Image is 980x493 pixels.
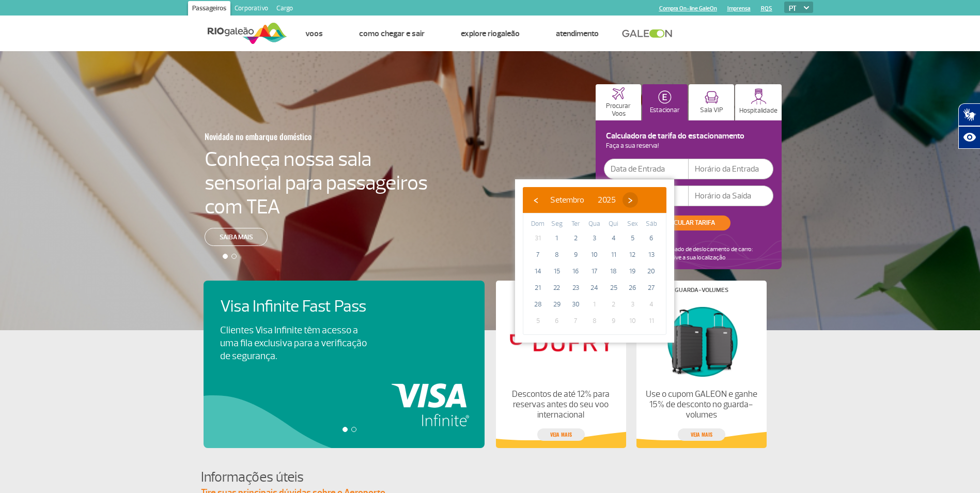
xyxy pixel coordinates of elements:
[549,296,565,313] span: 29
[305,28,323,39] a: Voos
[272,1,297,18] a: Cargo
[515,179,674,343] bs-datepicker-container: calendar
[567,296,584,313] span: 30
[585,219,604,230] th: weekday
[689,159,773,179] input: Horário da Entrada
[601,102,636,118] p: Procurar Voos
[586,296,603,313] span: 1
[643,313,660,329] span: 11
[958,103,980,149] div: Plugin de acessibilidade da Hand Talk.
[958,103,980,126] button: Abrir tradutor de língua de sinais.
[550,195,584,205] span: Setembro
[735,84,782,120] button: Hospitalidade
[727,5,751,12] a: Imprensa
[567,313,584,329] span: 7
[220,297,384,316] h4: Visa Infinite Fast Pass
[641,245,753,262] p: Tempo estimado de deslocamento de carro: Ative a sua localização
[604,133,773,139] h4: Calculadora de tarifa do estacionamento
[623,192,638,208] button: ›
[188,1,230,18] a: Passageiros
[605,313,622,329] span: 9
[586,280,603,296] span: 24
[205,126,377,147] h3: Novidade no embarque doméstico
[650,106,680,114] p: Estacionar
[624,263,641,280] span: 19
[530,246,546,263] span: 7
[643,263,660,280] span: 20
[201,468,780,487] h4: Informações úteis
[567,230,584,246] span: 2
[624,296,641,313] span: 3
[586,230,603,246] span: 3
[675,287,728,293] h4: Guarda-volumes
[549,313,565,329] span: 6
[556,28,599,39] a: Atendimento
[586,246,603,263] span: 10
[205,147,428,219] h4: Conheça nossa sala sensorial para passageiros com TEA
[624,246,641,263] span: 12
[705,91,719,104] img: vipRoom.svg
[205,228,268,246] a: Saiba mais
[528,192,543,208] button: ‹
[530,230,546,246] span: 31
[530,296,546,313] span: 28
[567,280,584,296] span: 23
[220,297,468,363] a: Visa Infinite Fast PassClientes Visa Infinite têm acesso a uma fila exclusiva para a verificação ...
[642,84,688,120] button: Estacionar
[689,186,773,206] input: Horário da Saída
[643,230,660,246] span: 6
[530,263,546,280] span: 14
[647,215,730,230] button: CALCULAR TARIFA
[230,1,272,18] a: Corporativo
[596,84,641,120] button: Procurar Voos
[761,5,772,12] a: RQS
[566,219,585,230] th: weekday
[624,313,641,329] span: 10
[549,246,565,263] span: 8
[537,428,585,441] a: veja mais
[643,280,660,296] span: 27
[739,107,777,115] p: Hospitalidade
[586,313,603,329] span: 8
[645,389,757,420] p: Use o cupom GALEON e ganhe 15% de desconto no guarda-volumes
[543,192,591,208] button: Setembro
[605,280,622,296] span: 25
[528,193,638,204] bs-datepicker-navigation-view: ​ ​ ​
[643,296,660,313] span: 4
[548,219,567,230] th: weekday
[678,428,725,441] a: veja mais
[623,219,642,230] th: weekday
[549,263,565,280] span: 15
[504,389,617,420] p: Descontos de até 12% para reservas antes do seu voo internacional
[605,230,622,246] span: 4
[591,192,623,208] button: 2025
[642,219,661,230] th: weekday
[645,301,757,381] img: Guarda-volumes
[604,159,689,179] input: Data de Entrada
[624,230,641,246] span: 5
[549,280,565,296] span: 22
[528,219,548,230] th: weekday
[530,280,546,296] span: 21
[598,195,616,205] span: 2025
[549,230,565,246] span: 1
[605,246,622,263] span: 11
[700,106,723,114] p: Sala VIP
[504,301,617,381] img: Lojas
[461,28,520,39] a: Explore RIOgaleão
[605,263,622,280] span: 18
[658,90,672,104] img: carParkingHomeActive.svg
[605,296,622,313] span: 2
[567,263,584,280] span: 16
[567,246,584,263] span: 9
[359,28,425,39] a: Como chegar e sair
[751,88,767,104] img: hospitality.svg
[624,280,641,296] span: 26
[689,84,734,120] button: Sala VIP
[220,324,367,363] p: Clientes Visa Infinite têm acesso a uma fila exclusiva para a verificação de segurança.
[612,87,625,100] img: airplaneHome.svg
[604,143,773,149] p: Faça a sua reserva!
[643,246,660,263] span: 13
